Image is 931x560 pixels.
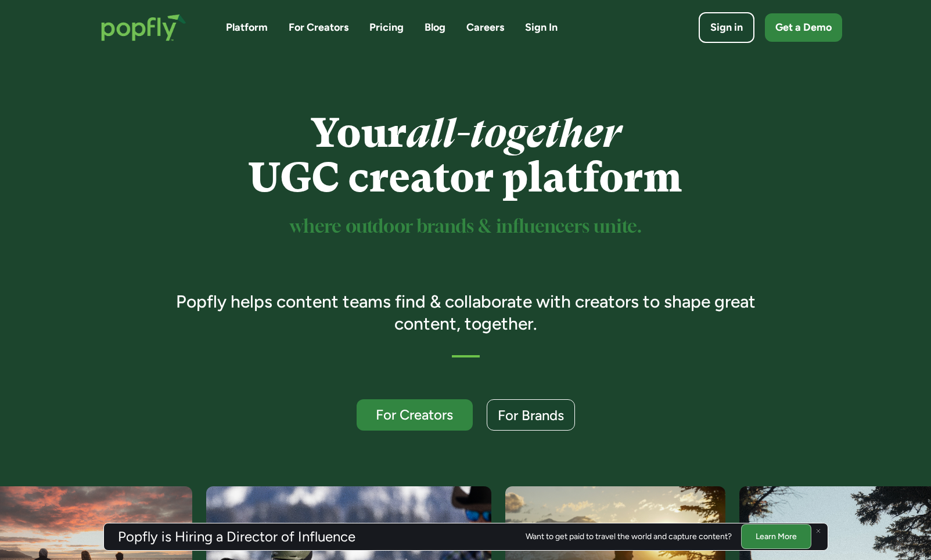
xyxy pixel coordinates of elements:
[498,408,564,422] div: For Brands
[226,20,268,35] a: Platform
[741,524,811,549] a: Learn More
[765,13,842,42] a: Get a Demo
[425,20,445,35] a: Blog
[289,20,348,35] a: For Creators
[159,111,772,200] h1: Your UGC creator platform
[290,218,642,236] sup: where outdoor brands & influencers unite.
[369,20,404,35] a: Pricing
[710,20,743,35] div: Sign in
[357,399,473,431] a: For Creators
[775,20,832,35] div: Get a Demo
[159,291,772,334] h3: Popfly helps content teams find & collaborate with creators to shape great content, together.
[466,20,504,35] a: Careers
[699,12,754,43] a: Sign in
[367,407,462,422] div: For Creators
[407,110,621,157] em: all-together
[525,20,558,35] a: Sign In
[118,530,355,544] h3: Popfly is Hiring a Director of Influence
[487,399,575,431] a: For Brands
[89,2,198,53] a: home
[526,532,732,541] div: Want to get paid to travel the world and capture content?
